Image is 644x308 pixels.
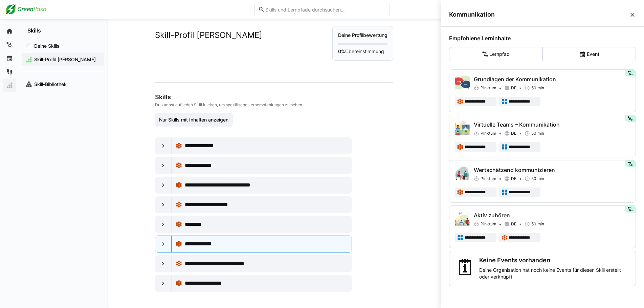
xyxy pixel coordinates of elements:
[265,6,386,13] input: Skills und Lernpfade durchsuchen…
[449,35,636,42] h4: Empfohlene Lerninhalte
[155,102,392,108] p: Du kannst auf jeden Skill klicken, um spezifische Lernempfehlungen zu sehen.
[155,113,233,127] button: Nur Skills mit Inhalten anzeigen
[338,48,387,55] p: Übereinstimmung
[511,131,516,136] span: DE
[481,131,496,136] span: Pinktum
[449,11,629,18] span: Kommunikation
[511,176,516,181] span: DE
[511,85,516,91] span: DE
[542,47,636,61] eds-button-option: Event
[474,75,630,83] p: Grundlagen der Kommunikation
[481,85,496,91] span: Pinktum
[479,267,630,280] p: Deine Organisation hat noch keine Events für diesen Skill erstellt oder verknüpft.
[481,221,496,227] span: Pinktum
[155,30,262,40] h2: Skill-Profil [PERSON_NAME]
[33,56,101,63] span: Skill-Profil [PERSON_NAME]
[455,75,470,90] img: Grundlagen der Kommunikation
[474,166,630,174] p: Wertschätzend kommunizieren
[511,221,516,227] span: DE
[474,120,630,129] p: Virtuelle Teams – Kommunikation
[531,131,544,136] span: 50 min
[531,85,544,91] span: 50 min
[455,120,470,135] img: Virtuelle Teams – Kommunikation
[531,221,544,227] span: 50 min
[455,257,476,280] div: 🗓
[481,176,496,181] span: Pinktum
[474,211,630,219] p: Aktiv zuhören
[449,47,542,61] eds-button-option: Lernpfad
[455,166,470,181] img: Wertschätzend kommunizieren
[158,116,229,123] span: Nur Skills mit Inhalten anzeigen
[531,176,544,181] span: 50 min
[338,32,387,39] p: Deine Profilbewertung
[155,93,392,101] h3: Skills
[479,257,630,264] h3: Keine Events vorhanden
[455,211,470,226] img: Aktiv zuhören
[338,48,345,54] strong: 0%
